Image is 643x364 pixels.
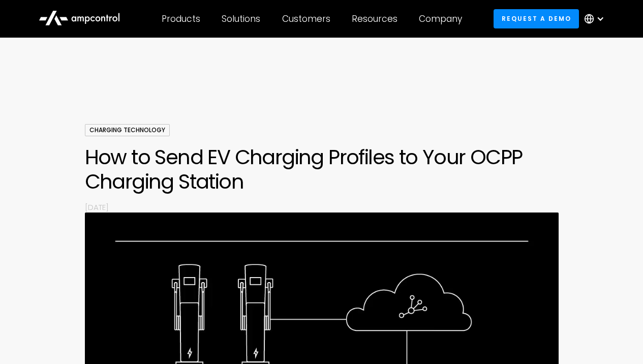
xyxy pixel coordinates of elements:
[222,13,260,24] div: Solutions
[352,13,397,24] div: Resources
[494,9,579,28] a: Request a demo
[419,13,462,24] div: Company
[85,202,559,213] p: [DATE]
[162,13,200,24] div: Products
[85,124,170,136] div: Charging Technology
[282,13,330,24] div: Customers
[85,145,559,194] h1: How to Send EV Charging Profiles to Your OCPP Charging Station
